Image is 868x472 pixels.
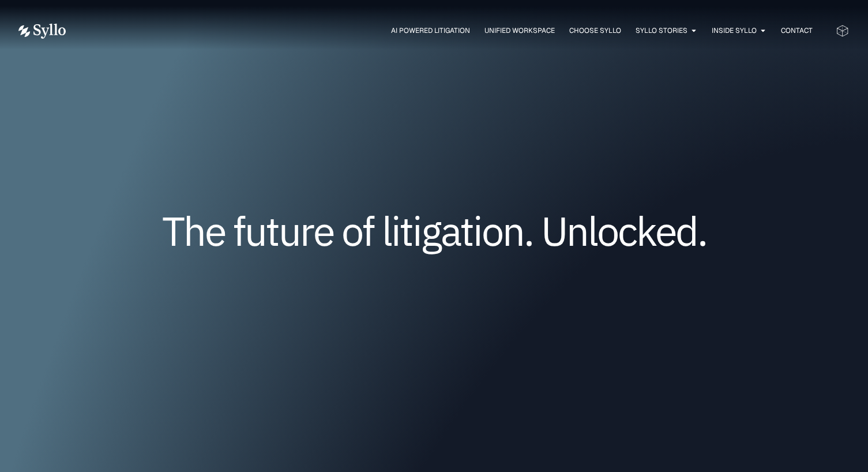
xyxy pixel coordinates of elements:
a: AI Powered Litigation [391,25,470,36]
a: Choose Syllo [569,25,621,36]
div: Menu Toggle [89,25,813,36]
img: Vector [18,24,66,39]
nav: Menu [89,25,813,36]
a: Inside Syllo [712,25,757,36]
a: Unified Workspace [484,25,555,36]
h1: The future of litigation. Unlocked. [88,212,780,250]
a: Syllo Stories [636,25,687,36]
a: Contact [781,25,813,36]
